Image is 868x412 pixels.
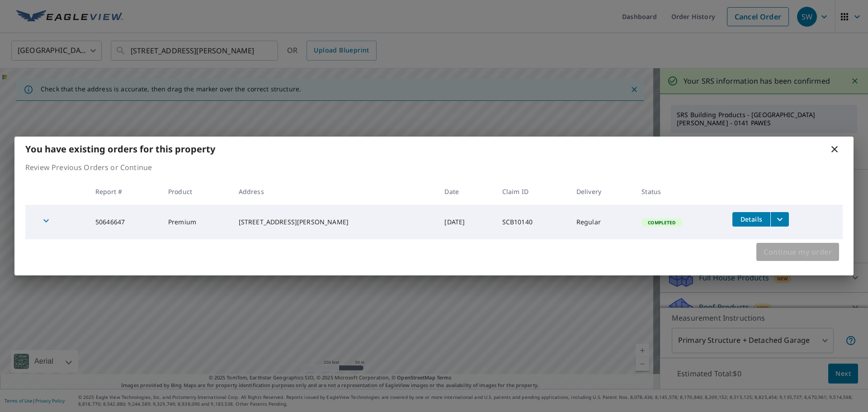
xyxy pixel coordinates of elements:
[569,178,634,205] th: Delivery
[732,212,770,227] button: detailsBtn-50646647
[738,215,765,223] span: Details
[25,162,843,173] p: Review Previous Orders or Continue
[770,212,789,227] button: filesDropdownBtn-50646647
[437,205,495,239] td: [DATE]
[642,219,681,226] span: Completed
[25,143,215,155] b: You have existing orders for this property
[88,205,161,239] td: 50646647
[437,178,495,205] th: Date
[239,218,430,227] div: [STREET_ADDRESS][PERSON_NAME]
[495,178,569,205] th: Claim ID
[495,205,569,239] td: SCB10140
[88,178,161,205] th: Report #
[161,205,231,239] td: Premium
[231,178,438,205] th: Address
[764,246,832,258] span: Continue my order
[161,178,231,205] th: Product
[634,178,725,205] th: Status
[569,205,634,239] td: Regular
[756,243,839,261] button: Continue my order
